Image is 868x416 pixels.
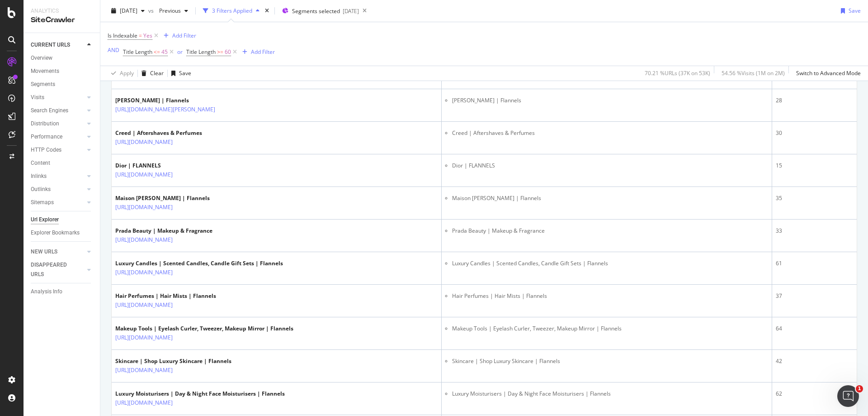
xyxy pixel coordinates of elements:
div: Analysis Info [31,287,62,296]
div: Performance [31,132,62,142]
div: Skincare | Shop Luxury Skincare | Flannels [115,357,231,365]
div: 62 [776,390,853,398]
a: DISAPPEARED URLS [31,260,85,279]
div: Explorer Bookmarks [31,228,80,238]
a: CURRENT URLS [31,40,85,50]
button: AND [108,46,119,54]
div: 61 [776,259,853,268]
a: [URL][DOMAIN_NAME] [115,235,173,244]
a: [URL][DOMAIN_NAME] [115,268,173,277]
button: [DATE] [108,4,148,18]
div: Analytics [31,7,93,15]
div: CURRENT URLS [31,40,70,50]
div: Makeup Tools | Eyelash Curler, Tweezer, Makeup Mirror | Flannels [115,325,293,333]
a: [URL][DOMAIN_NAME] [115,203,173,212]
div: Content [31,158,50,168]
div: Movements [31,67,59,76]
div: Outlinks [31,185,51,194]
div: 35 [776,194,853,202]
div: 70.21 % URLs ( 37K on 53K ) [645,69,710,77]
iframe: Intercom live chat [837,385,859,407]
div: [DATE] [343,7,359,15]
div: Add Filter [251,48,275,56]
div: AND [108,46,119,54]
a: [URL][DOMAIN_NAME] [115,333,173,342]
span: Is Indexable [108,32,137,39]
a: Analysis Info [31,287,94,296]
div: [PERSON_NAME] | Flannels [115,96,255,105]
a: [URL][DOMAIN_NAME][PERSON_NAME] [115,105,215,114]
li: Makeup Tools | Eyelash Curler, Tweezer, Makeup Mirror | Flannels [452,325,768,333]
div: Hair Perfumes | Hair Mists | Flannels [115,292,216,300]
span: 60 [225,46,231,58]
span: vs [148,7,156,14]
div: Add Filter [172,32,196,39]
li: Creed | Aftershaves & Perfumes [452,129,768,137]
div: Search Engines [31,106,68,115]
div: Prada Beauty | Makeup & Fragrance [115,227,212,235]
span: <= [154,48,160,56]
button: Add Filter [160,30,196,41]
li: Dior | FLANNELS [452,162,768,170]
div: Apply [120,69,134,77]
li: Luxury Moisturisers | Day & Night Face Moisturisers | Flannels [452,390,768,398]
li: Hair Perfumes | Hair Mists | Flannels [452,292,768,300]
div: or [177,48,183,56]
div: Save [179,69,191,77]
div: Luxury Candles | Scented Candles, Candle Gift Sets | Flannels [115,259,283,268]
li: Skincare | Shop Luxury Skincare | Flannels [452,357,768,365]
div: NEW URLS [31,247,57,257]
div: Segments [31,80,55,89]
a: Search Engines [31,106,85,115]
a: Movements [31,67,94,76]
a: Segments [31,80,94,89]
div: Save [849,7,861,14]
span: 2025 Sep. 13th [120,7,137,14]
button: Save [837,4,861,18]
span: Title Length [186,48,216,56]
div: Clear [150,69,164,77]
a: Explorer Bookmarks [31,228,94,238]
div: Visits [31,93,44,102]
div: 42 [776,357,853,365]
button: Save [168,66,191,81]
div: times [263,6,271,15]
div: Sitemaps [31,198,54,207]
li: [PERSON_NAME] | Flannels [452,96,768,105]
a: Performance [31,132,85,142]
div: Switch to Advanced Mode [796,69,861,77]
a: [URL][DOMAIN_NAME] [115,301,173,310]
span: 1 [856,385,863,392]
div: 54.56 % Visits ( 1M on 2M ) [722,69,785,77]
div: Overview [31,53,52,63]
button: Clear [138,66,164,81]
div: 33 [776,227,853,235]
li: Luxury Candles | Scented Candles, Candle Gift Sets | Flannels [452,259,768,268]
div: DISAPPEARED URLS [31,260,76,279]
span: Title Length [123,48,152,56]
li: Maison [PERSON_NAME] | Flannels [452,194,768,202]
a: Visits [31,93,85,102]
a: HTTP Codes [31,145,85,155]
div: 64 [776,325,853,333]
span: Yes [143,29,152,42]
button: 3 Filters Applied [199,4,263,18]
div: HTTP Codes [31,145,61,155]
div: 15 [776,162,853,170]
a: Inlinks [31,172,85,181]
div: Inlinks [31,172,47,181]
a: Sitemaps [31,198,85,207]
a: [URL][DOMAIN_NAME] [115,366,173,375]
span: = [139,32,142,39]
button: Apply [108,66,134,81]
span: 45 [161,46,168,58]
div: 28 [776,96,853,105]
div: Luxury Moisturisers | Day & Night Face Moisturisers | Flannels [115,390,285,398]
a: Overview [31,53,94,63]
div: 37 [776,292,853,300]
button: Segments selected[DATE] [278,4,359,18]
a: Url Explorer [31,215,94,225]
a: Outlinks [31,185,85,194]
a: Content [31,158,94,168]
span: Segments selected [292,7,340,15]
